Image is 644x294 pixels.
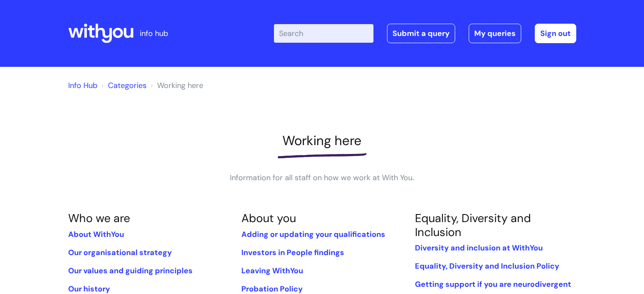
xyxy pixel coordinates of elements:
li: Solution home [100,79,146,92]
a: Info Hub [68,80,97,91]
a: Sign out [535,24,576,43]
div: | - [274,24,576,43]
a: Equality, Diversity and Inclusion [415,211,531,239]
a: Equality, Diversity and Inclusion Policy [415,261,559,271]
a: Who we are [68,211,130,225]
a: Investors in People findings [241,247,344,258]
a: Getting support if you are neurodivergent [415,279,571,289]
a: Adding or updating your qualifications [241,229,385,239]
p: Information for all staff on how we work at With You. [195,171,449,184]
a: Leaving WithYou [241,266,303,276]
h1: Working here [68,133,576,148]
a: Categories [108,80,146,91]
a: Probation Policy [241,284,303,294]
a: Our organisational strategy [68,247,172,258]
li: Working here [149,79,203,92]
a: About WithYou [68,229,124,239]
p: info hub [140,27,168,40]
a: Our history [68,284,110,294]
a: Diversity and inclusion at WithYou [415,243,543,253]
a: Submit a query [387,24,455,43]
a: My queries [469,24,521,43]
input: Search [274,24,373,43]
a: Our values and guiding principles [68,266,193,276]
a: About you [241,211,296,225]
